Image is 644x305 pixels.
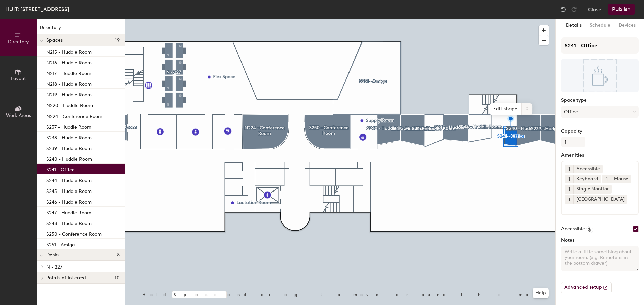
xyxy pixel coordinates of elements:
span: 19 [115,37,120,43]
p: S246 - Huddle Room [46,197,92,205]
label: Amenities [561,153,639,158]
p: S251 - Amiga [46,240,75,248]
label: Notes [561,238,639,243]
div: HUIT: [STREET_ADDRESS] [5,5,69,13]
img: Redo [571,6,577,13]
span: 1 [568,196,570,203]
p: S240 - Huddle Room [46,154,92,162]
p: N218 - Huddle Room [46,79,92,87]
span: Directory [8,39,29,45]
p: N217 - Huddle Room [46,69,91,76]
p: N220 - Huddle Room [46,101,93,108]
span: Desks [46,252,59,258]
p: N215 - Huddle Room [46,47,92,55]
div: Accessible [573,165,603,173]
span: 8 [117,252,120,258]
button: 1 [565,185,573,194]
label: Accessible [561,226,585,232]
button: 1 [602,175,611,183]
label: Capacity [561,129,639,134]
span: Spaces [46,37,63,43]
div: Keyboard [573,175,601,183]
button: Help [533,288,549,298]
button: Close [588,4,601,15]
span: Work Areas [6,112,31,118]
button: Details [562,19,586,32]
p: S244 - Huddle Room [46,176,92,183]
label: Space type [561,98,639,103]
span: 1 [568,166,570,173]
p: S237 - Huddle Room [46,122,91,130]
span: Edit shape [489,103,522,115]
p: N224 - Conference Room [46,111,102,119]
p: S250 - Conference Room [46,229,102,237]
button: Schedule [586,19,614,32]
button: Office [561,106,639,118]
h1: Directory [37,24,125,34]
span: 1 [568,176,570,183]
button: Publish [608,4,635,15]
p: S247 - Huddle Room [46,208,91,216]
p: S248 - Huddle Room [46,219,92,226]
div: Single Monitor [573,185,612,194]
span: Points of interest [46,275,86,281]
span: 1 [568,186,570,193]
div: [GEOGRAPHIC_DATA] [573,195,627,204]
button: Devices [614,19,640,32]
p: S238 - Huddle Room [46,133,92,141]
button: 1 [565,195,573,204]
button: 1 [565,165,573,173]
p: N216 - Huddle Room [46,58,92,66]
p: S239 - Huddle Room [46,144,92,151]
img: Undo [560,6,567,13]
button: 1 [565,175,573,183]
div: Mouse [611,175,631,183]
span: Layout [11,76,26,81]
span: 10 [115,275,120,281]
span: N - 227 [46,264,62,270]
button: Advanced setup [561,282,612,293]
p: N219 - Huddle Room [46,90,92,98]
img: The space named S241 - Office [561,59,639,92]
p: S241 - Office [46,165,75,173]
p: S245 - Huddle Room [46,186,92,194]
span: 1 [606,176,608,183]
